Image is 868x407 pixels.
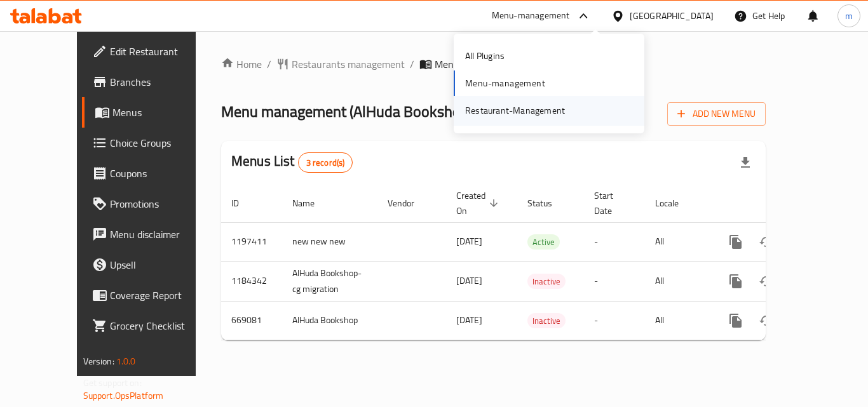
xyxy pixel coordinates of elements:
[465,103,565,117] div: Restaurant-Management
[299,157,353,169] span: 3 record(s)
[83,387,164,404] a: Support.OpsPlatform
[82,310,222,341] a: Grocery Checklist
[82,36,222,67] a: Edit Restaurant
[282,222,377,261] td: new new new
[630,9,714,23] div: [GEOGRAPHIC_DATA]
[82,219,222,250] a: Menu disclaimer
[298,152,353,173] div: Total records count
[110,196,212,211] span: Promotions
[456,272,482,289] span: [DATE]
[584,222,645,261] td: -
[110,318,212,333] span: Grocery Checklist
[751,227,782,257] button: Change Status
[82,250,222,280] a: Upsell
[645,222,710,261] td: All
[292,196,331,211] span: Name
[527,313,566,328] div: Inactive
[231,152,353,173] h2: Menus List
[110,44,212,59] span: Edit Restaurant
[751,266,782,297] button: Change Status
[82,67,222,97] a: Branches
[221,184,853,340] table: enhanced table
[645,261,710,301] td: All
[82,97,222,128] a: Menus
[82,189,222,219] a: Promotions
[465,49,505,63] div: All Plugins
[231,196,255,211] span: ID
[456,233,482,250] span: [DATE]
[721,227,751,257] button: more
[267,57,271,72] li: /
[83,353,114,370] span: Version:
[584,301,645,340] td: -
[751,305,782,336] button: Change Status
[116,353,136,370] span: 1.0.0
[83,375,142,391] span: Get support on:
[110,74,212,90] span: Branches
[292,57,405,72] span: Restaurants management
[845,9,853,23] span: m
[527,196,569,211] span: Status
[527,234,560,250] div: Active
[276,57,405,72] a: Restaurants management
[110,257,212,272] span: Upsell
[221,222,282,261] td: 1197411
[584,261,645,301] td: -
[492,8,570,23] div: Menu-management
[82,280,222,310] a: Coverage Report
[456,312,482,328] span: [DATE]
[221,57,262,72] a: Home
[721,266,751,297] button: more
[110,288,212,303] span: Coverage Report
[527,314,566,328] span: Inactive
[110,135,212,150] span: Choice Groups
[710,184,853,223] th: Actions
[110,166,212,181] span: Coupons
[527,235,560,250] span: Active
[410,57,414,72] li: /
[667,102,766,126] button: Add New Menu
[721,305,751,336] button: more
[677,106,756,122] span: Add New Menu
[82,128,222,158] a: Choice Groups
[655,196,695,211] span: Locale
[645,301,710,340] td: All
[594,188,630,218] span: Start Date
[221,97,473,126] span: Menu management ( AlHuda Bookshop )
[388,196,431,211] span: Vendor
[527,274,566,289] span: Inactive
[112,105,212,120] span: Menus
[221,301,282,340] td: 669081
[282,301,377,340] td: AlHuda Bookshop
[110,227,212,242] span: Menu disclaimer
[435,57,464,72] span: Menus
[82,158,222,189] a: Coupons
[456,188,502,218] span: Created On
[221,261,282,301] td: 1184342
[282,261,377,301] td: AlHuda Bookshop-cg migration
[527,274,566,289] div: Inactive
[730,147,761,178] div: Export file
